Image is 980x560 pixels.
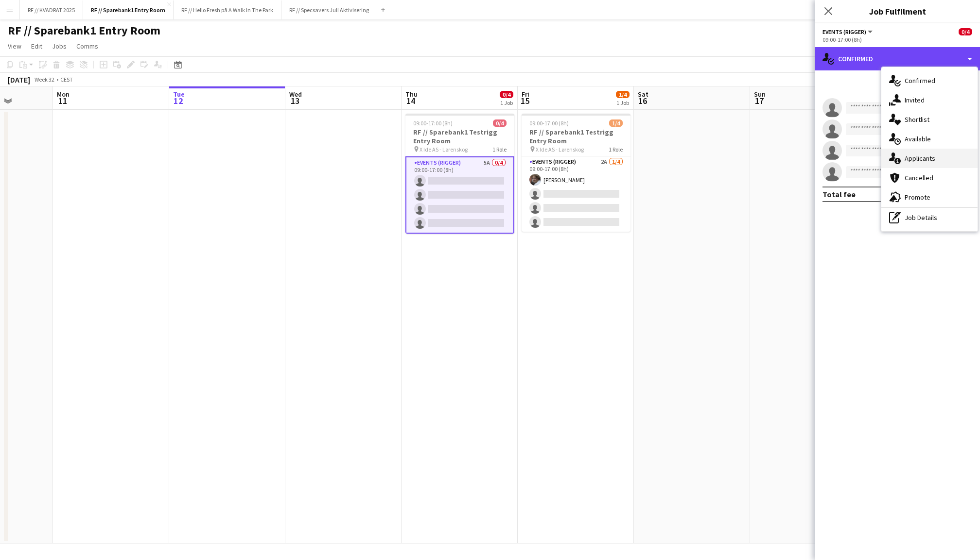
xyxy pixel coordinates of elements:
div: [DATE] [8,75,30,85]
div: Confirmed [815,47,980,70]
span: 16 [636,95,648,106]
span: Comms [76,42,98,51]
span: Tue [173,90,185,99]
div: Applicants [881,149,978,168]
div: Invited [881,90,978,110]
div: Confirmed [881,71,978,90]
app-job-card: 09:00-17:00 (8h)0/4RF // Sparebank1 Testrigg Entry Room X Ide AS - Lørenskog1 RoleEvents (Rigger)... [405,114,514,234]
div: Cancelled [881,168,978,187]
span: Edit [31,42,42,51]
span: Jobs [52,42,67,51]
app-card-role: Events (Rigger)5A0/409:00-17:00 (8h) [405,156,514,234]
a: Jobs [48,40,70,52]
span: 09:00-17:00 (8h) [529,119,569,127]
span: 0/4 [493,119,507,127]
button: RF // Sparebank1 Entry Room [83,0,174,19]
div: 1 Job [616,99,629,106]
span: 1/4 [609,119,623,127]
span: 0/4 [500,91,513,98]
span: 11 [55,95,70,106]
a: Comms [72,40,102,52]
span: Sat [638,90,648,99]
span: 1/4 [616,91,630,98]
div: Shortlist [881,110,978,129]
span: 14 [404,95,418,106]
span: Week 32 [32,76,56,83]
span: Thu [405,90,418,99]
app-card-role: Events (Rigger)2A1/409:00-17:00 (8h)[PERSON_NAME] [522,156,630,232]
h3: RF // Sparebank1 Testrigg Entry Room [522,128,630,145]
span: 0/4 [959,28,972,35]
span: 13 [288,95,302,106]
div: CEST [60,76,73,83]
span: Events (Rigger) [822,28,866,35]
div: Available [881,129,978,149]
a: View [4,40,25,52]
span: Mon [57,90,70,99]
h1: RF // Sparebank1 Entry Room [8,23,160,38]
app-job-card: 09:00-17:00 (8h)1/4RF // Sparebank1 Testrigg Entry Room X Ide AS - Lørenskog1 RoleEvents (Rigger)... [522,114,630,232]
span: X Ide AS - Lørenskog [536,146,584,153]
span: 1 Role [492,146,507,153]
span: 09:00-17:00 (8h) [413,119,453,127]
span: X Ide AS - Lørenskog [420,146,468,153]
div: 09:00-17:00 (8h) [822,36,972,43]
h3: Job Fulfilment [815,5,980,17]
button: RF // Specsavers Juli Aktivisering [281,0,377,19]
button: Events (Rigger) [822,28,874,35]
button: RF // Hello Fresh på A Walk In The Park [174,0,281,19]
a: Edit [27,40,46,52]
span: 15 [520,95,529,106]
span: 17 [752,95,766,106]
button: RF // KVADRAT 2025 [20,0,83,19]
span: Wed [289,90,302,99]
span: 12 [172,95,185,106]
h3: RF // Sparebank1 Testrigg Entry Room [405,128,514,145]
span: Sun [754,90,766,99]
span: View [8,42,21,51]
div: Job Details [881,208,978,227]
div: Promote [881,187,978,207]
div: Total fee [822,189,856,199]
div: 1 Job [500,99,513,106]
span: 1 Role [609,146,623,153]
span: Fri [522,90,529,99]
